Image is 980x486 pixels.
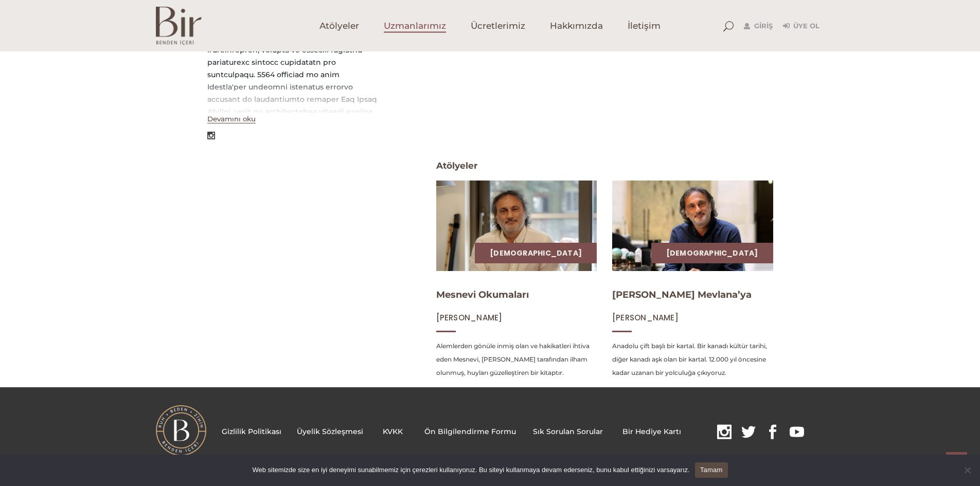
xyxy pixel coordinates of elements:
button: Devamını oku [207,115,256,123]
span: Hayır [962,465,972,475]
a: Üye Ol [783,20,819,32]
a: [DEMOGRAPHIC_DATA] [666,248,758,258]
a: Gizlilik Politikası [222,427,281,436]
a: Giriş [744,20,773,32]
a: Bir Hediye Kartı [622,427,681,436]
span: Atölyeler [436,142,477,174]
span: [PERSON_NAME] [612,312,679,323]
p: . [222,424,812,440]
a: [PERSON_NAME] [436,313,503,322]
span: Web sitemizde size en iyi deneyimi sunabilmemiz için çerezleri kullanıyoruz. Bu siteyi kullanmaya... [252,465,689,475]
span: Hakkımızda [550,20,603,32]
span: Atölyeler [319,20,359,32]
a: Ön Bilgilendirme Formu [424,427,516,436]
a: Üyelik Sözleşmesi [297,427,363,436]
a: [PERSON_NAME] Mevlana’ya [612,289,752,300]
span: [PERSON_NAME] [436,312,503,323]
span: İletişim [628,20,661,32]
a: [PERSON_NAME] [612,313,679,322]
p: Alemlerden gönüle inmiş olan ve hakikatleri ihtiva eden Mesnevi, [PERSON_NAME] tarafından ilham o... [436,339,597,380]
a: Mesnevi Okumaları [436,289,529,300]
span: Ücretlerimiz [471,20,525,32]
img: BI%CC%87R-LOGO.png [156,405,206,456]
a: Sık Sorulan Sorular [533,427,603,436]
span: Uzmanlarımız [384,20,446,32]
a: Tamam [695,462,728,478]
p: Anadolu çift başlı bir kartal. Bir kanadı kültür tarihi, diğer kanadı aşk olan bir kartal. 12.000... [612,339,773,380]
a: [DEMOGRAPHIC_DATA] [490,248,582,258]
a: KVKK [383,427,403,436]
